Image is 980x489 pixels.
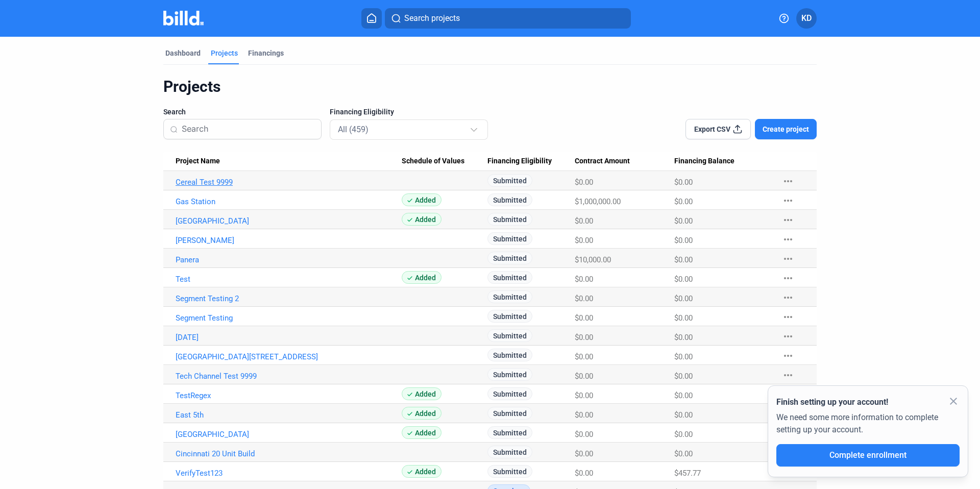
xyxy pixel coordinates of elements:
[402,407,442,420] span: Added
[829,450,906,460] span: Complete enrollment
[674,391,693,400] span: $0.00
[487,157,574,166] div: Financing Eligibility
[674,352,693,361] span: $0.00
[176,236,402,245] a: [PERSON_NAME]
[796,8,817,29] button: KD
[575,216,593,226] span: $0.00
[176,469,402,478] a: VerifyTest123
[575,236,593,245] span: $0.00
[685,119,751,139] button: Export CSV
[176,275,402,284] a: Test
[755,119,817,139] button: Create project
[674,197,693,206] span: $0.00
[487,252,532,264] span: Submitted
[487,157,552,166] span: Financing Eligibility
[674,236,693,245] span: $0.00
[694,124,730,134] span: Export CSV
[487,407,532,420] span: Submitted
[674,157,772,166] div: Financing Balance
[330,107,394,117] span: Financing Eligibility
[176,313,402,323] a: Segment Testing
[782,194,794,207] mat-icon: more_horiz
[402,213,442,226] span: Added
[487,213,532,226] span: Submitted
[575,372,593,381] span: $0.00
[404,12,460,25] span: Search projects
[487,174,532,187] span: Submitted
[176,157,402,166] div: Project Name
[782,253,794,265] mat-icon: more_horiz
[487,232,532,245] span: Submitted
[782,350,794,362] mat-icon: more_horiz
[487,387,532,400] span: Submitted
[575,275,593,284] span: $0.00
[176,197,402,206] a: Gas Station
[248,48,284,58] div: Financings
[575,157,674,166] div: Contract Amount
[674,294,693,303] span: $0.00
[782,291,794,304] mat-icon: more_horiz
[575,294,593,303] span: $0.00
[165,48,201,58] div: Dashboard
[947,395,960,407] mat-icon: close
[163,11,204,26] img: Billd Company Logo
[176,372,402,381] a: Tech Channel Test 9999
[575,410,593,420] span: $0.00
[674,469,701,478] span: $457.77
[674,275,693,284] span: $0.00
[575,449,593,458] span: $0.00
[176,178,402,187] a: Cereal Test 9999
[674,313,693,323] span: $0.00
[402,271,442,284] span: Added
[575,197,621,206] span: $1,000,000.00
[487,349,532,361] span: Submitted
[782,214,794,226] mat-icon: more_horiz
[487,426,532,439] span: Submitted
[487,290,532,303] span: Submitted
[674,410,693,420] span: $0.00
[782,311,794,323] mat-icon: more_horiz
[402,387,442,400] span: Added
[782,330,794,343] mat-icon: more_horiz
[176,157,220,166] span: Project Name
[776,444,960,467] button: Complete enrollment
[575,430,593,439] span: $0.00
[674,430,693,439] span: $0.00
[674,333,693,342] span: $0.00
[176,410,402,420] a: East 5th
[182,118,315,140] input: Search
[575,469,593,478] span: $0.00
[163,107,186,117] span: Search
[211,48,238,58] div: Projects
[487,368,532,381] span: Submitted
[801,12,812,25] span: KD
[763,124,809,134] span: Create project
[575,313,593,323] span: $0.00
[402,465,442,478] span: Added
[782,369,794,381] mat-icon: more_horiz
[487,446,532,458] span: Submitted
[782,272,794,284] mat-icon: more_horiz
[402,157,464,166] span: Schedule of Values
[674,178,693,187] span: $0.00
[575,255,611,264] span: $10,000.00
[176,216,402,226] a: [GEOGRAPHIC_DATA]
[402,193,442,206] span: Added
[575,333,593,342] span: $0.00
[487,310,532,323] span: Submitted
[575,178,593,187] span: $0.00
[487,465,532,478] span: Submitted
[776,408,960,444] div: We need some more information to complete setting up your account.
[402,157,488,166] div: Schedule of Values
[176,294,402,303] a: Segment Testing 2
[487,271,532,284] span: Submitted
[163,77,817,96] div: Projects
[674,372,693,381] span: $0.00
[402,426,442,439] span: Added
[487,329,532,342] span: Submitted
[674,449,693,458] span: $0.00
[176,449,402,458] a: Cincinnati 20 Unit Build
[176,391,402,400] a: TestRegex
[575,352,593,361] span: $0.00
[176,255,402,264] a: Panera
